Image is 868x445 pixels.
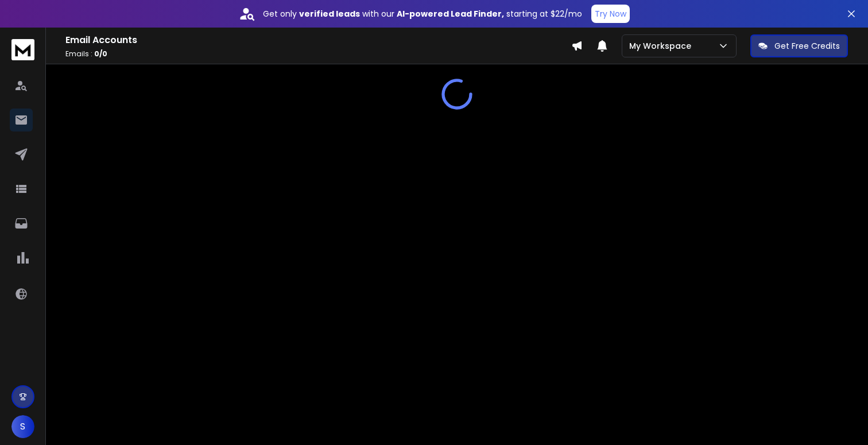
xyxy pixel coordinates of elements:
span: 0 / 0 [94,49,107,59]
p: Emails : [65,49,571,59]
p: My Workspace [629,40,696,52]
strong: AI-powered Lead Finder, [397,8,504,20]
button: S [11,415,34,438]
img: logo [11,39,34,60]
p: Get only with our starting at $22/mo [263,8,582,20]
p: Get Free Credits [774,40,840,52]
strong: verified leads [299,8,360,20]
p: Try Now [595,8,626,20]
button: Try Now [591,5,630,23]
button: Get Free Credits [750,34,848,57]
h1: Email Accounts [65,33,571,47]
